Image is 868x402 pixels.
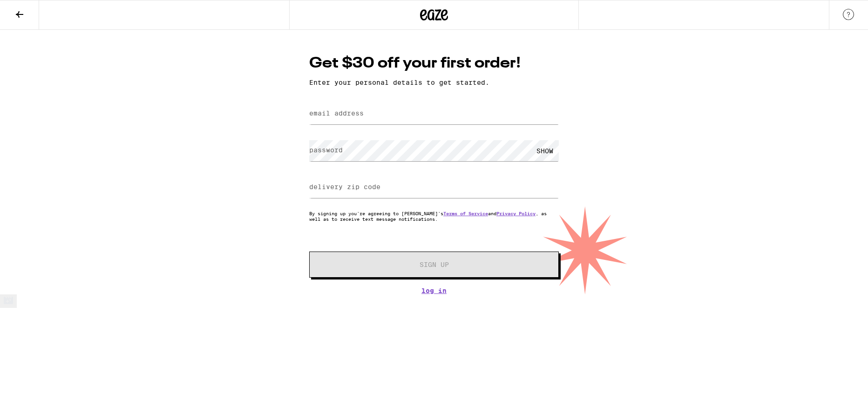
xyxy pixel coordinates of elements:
label: email address [309,109,364,117]
button: Sign Up [309,252,559,278]
label: password [309,146,343,154]
input: delivery zip code [309,177,559,198]
input: email address [309,103,559,124]
h1: Get $30 off your first order! [309,53,559,74]
label: delivery zip code [309,183,380,191]
a: Log In [309,287,559,294]
p: By signing up you're agreeing to [PERSON_NAME]'s and , as well as to receive text message notific... [309,211,559,222]
p: Enter your personal details to get started. [309,79,559,86]
div: SHOW [531,140,559,161]
a: Privacy Policy [496,211,536,216]
span: Sign Up [420,261,449,268]
a: Terms of Service [443,211,488,216]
